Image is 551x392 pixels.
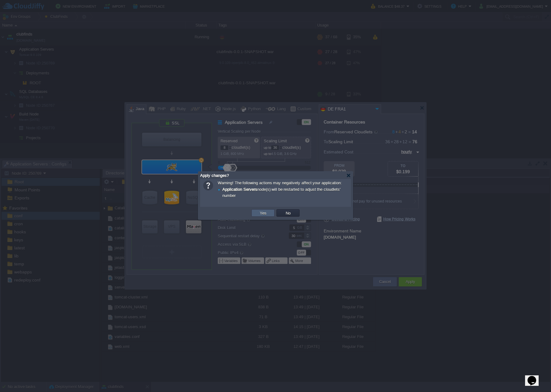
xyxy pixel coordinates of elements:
[258,210,268,216] button: Yes
[218,186,348,199] div: node(s) will be restarted to adjust the cloudlets' number
[222,187,257,192] b: Application Servers
[218,181,348,199] span: Warning! The following actions may negatively affect your application:
[284,210,292,216] button: No
[525,367,545,386] iframe: chat widget
[200,173,229,178] span: Apply changes?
